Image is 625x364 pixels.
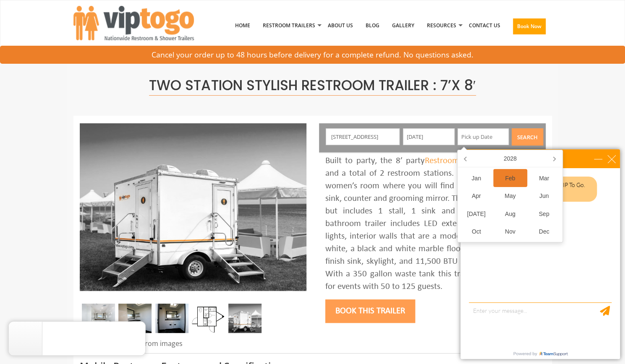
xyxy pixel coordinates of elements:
[463,4,507,47] a: Contact Us
[322,4,359,47] a: About Us
[80,339,306,353] div: Products may vary from images
[325,299,415,323] button: Book this trailer
[513,18,546,34] button: Book Now
[325,155,539,293] div: Built to party, the 8’ party offers 2 rooms and a total of 2 restroom stations. One door leads to...
[493,223,527,241] div: Nov
[256,4,322,47] a: Restroom Trailers
[459,187,493,205] div: Apr
[425,156,485,165] a: Restroom Trailer
[421,4,463,47] a: Resources
[527,169,561,187] div: Mar
[493,169,527,187] div: Feb
[73,6,194,40] img: VIPTOGO
[500,152,520,165] div: 2028
[82,304,115,333] img: Inside of complete restroom with a stall, a urinal, tissue holders, cabinets and mirror
[229,4,256,47] a: Home
[493,205,527,223] div: Aug
[493,187,527,205] div: May
[359,4,386,47] a: Blog
[527,205,561,223] div: Sep
[527,187,561,205] div: Jun
[118,304,152,333] img: DSC_0016_email
[149,75,476,96] span: Two Station Stylish Restroom Trailer : 7’x 8′
[458,128,509,145] input: Pick up Date
[459,205,493,223] div: [DATE]
[386,4,421,47] a: Gallery
[459,223,493,241] div: Oct
[459,169,493,187] div: Jan
[403,128,455,145] input: Delivery Date
[80,123,306,291] img: A mini restroom trailer with two separate stations and separate doors for males and females
[507,4,552,52] a: Book Now
[512,128,543,146] button: Search
[228,304,262,333] img: A mini restroom trailer with two separate stations and separate doors for males and females
[527,223,561,241] div: Dec
[455,144,625,364] iframe: Live Chat Box
[155,304,188,333] img: DSC_0004_email
[192,304,225,333] img: Floor Plan of 2 station Mini restroom with sink and toilet
[326,128,400,145] input: Enter your Address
